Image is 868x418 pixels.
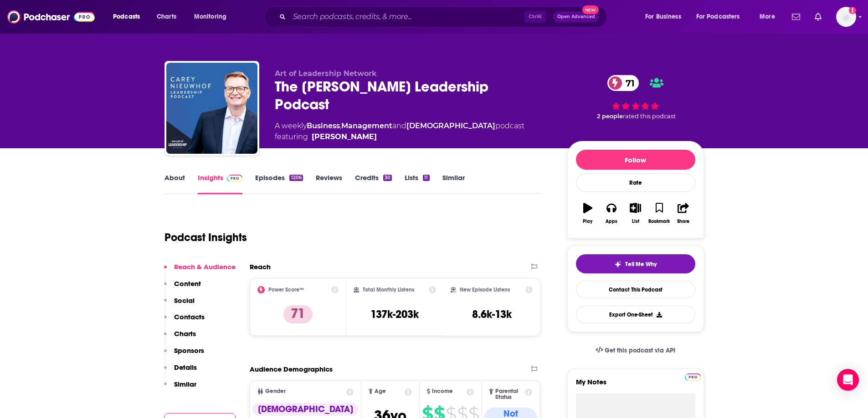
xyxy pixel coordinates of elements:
h3: 137k-203k [370,307,419,321]
img: Podchaser Pro [227,175,243,182]
a: About [164,173,185,194]
label: My Notes [576,378,695,393]
img: User Profile [836,7,856,27]
button: Open AdvancedNew [553,11,599,22]
h2: Power Score™ [268,287,304,293]
input: Search podcasts, credits, & more... [289,10,524,24]
span: Parental Status [495,388,524,400]
span: Gender [265,388,286,394]
button: Content [164,279,201,296]
button: Share [671,197,695,230]
div: [DEMOGRAPHIC_DATA] [252,403,359,416]
a: Similar [442,173,465,194]
a: InsightsPodchaser Pro [198,173,243,194]
span: Income [432,388,453,394]
div: Play [583,219,592,224]
a: Get this podcast via API [588,339,683,362]
button: Reach & Audience [164,262,236,279]
div: 11 [423,175,429,181]
span: Monitoring [194,10,226,23]
a: [DEMOGRAPHIC_DATA] [406,121,495,130]
img: Podchaser Pro [685,373,701,381]
div: A weekly podcast [275,121,524,142]
a: 71 [607,75,639,91]
span: More [760,10,775,23]
a: Show notifications dropdown [811,9,825,25]
div: Rate [576,173,695,192]
svg: Add a profile image [849,7,856,14]
p: Content [174,279,201,288]
span: , [340,121,341,130]
div: 30 [383,175,392,181]
span: 2 people [597,113,623,120]
a: Show notifications dropdown [788,9,804,25]
span: For Business [645,10,681,23]
span: For Podcasters [696,10,740,23]
span: New [582,5,599,14]
span: Art of Leadership Network [275,69,377,78]
button: Show profile menu [836,7,856,27]
p: Contacts [174,312,205,321]
span: rated this podcast [623,113,676,120]
span: Tell Me Why [625,261,657,268]
p: 71 [283,305,313,323]
button: Details [164,363,197,380]
button: open menu [188,10,238,24]
a: Reviews [316,173,342,194]
span: Charts [157,10,176,23]
a: Credits30 [355,173,392,194]
a: Contact This Podcast [576,281,695,298]
h2: Reach [250,262,271,271]
a: Episodes1206 [255,173,303,194]
div: Bookmark [648,219,670,224]
button: Bookmark [647,197,671,230]
button: open menu [639,10,693,24]
div: 1206 [289,175,303,181]
a: Charts [151,10,182,24]
button: open menu [753,10,786,24]
h1: Podcast Insights [164,231,247,244]
img: Podchaser - Follow, Share and Rate Podcasts [7,8,95,25]
span: Age [375,388,386,394]
p: Social [174,296,195,305]
button: Apps [600,197,623,230]
span: 71 [616,75,639,91]
span: Ctrl K [524,11,546,23]
a: Lists11 [405,173,429,194]
a: Pro website [685,372,701,381]
div: Apps [606,219,617,224]
button: Play [576,197,600,230]
button: Export One-Sheet [576,306,695,323]
button: Charts [164,329,196,346]
button: Sponsors [164,346,204,363]
div: Share [677,219,689,224]
div: Search podcasts, credits, & more... [273,6,616,27]
p: Reach & Audience [174,262,236,271]
span: and [392,121,406,130]
span: featuring [275,131,524,142]
button: open menu [690,10,753,24]
h2: Total Monthly Listens [363,287,414,293]
a: Business [307,121,340,130]
div: List [632,219,639,224]
span: Open Advanced [557,15,595,19]
span: Podcasts [113,10,140,23]
p: Charts [174,329,196,338]
h2: Audience Demographics [250,365,333,373]
span: Logged in as Andrea1206 [836,7,856,27]
a: Management [341,121,392,130]
button: Similar [164,380,196,397]
button: Follow [576,150,695,170]
div: 71 2 peoplerated this podcast [567,69,704,126]
div: Open Intercom Messenger [837,369,859,391]
a: Carey Nieuwhof [312,131,377,142]
button: Social [164,296,195,313]
button: tell me why sparkleTell Me Why [576,254,695,273]
img: tell me why sparkle [614,261,621,268]
button: open menu [107,10,152,24]
h3: 8.6k-13k [472,307,512,321]
p: Similar [174,380,196,388]
a: The Carey Nieuwhof Leadership Podcast [166,63,257,154]
button: Contacts [164,312,205,329]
